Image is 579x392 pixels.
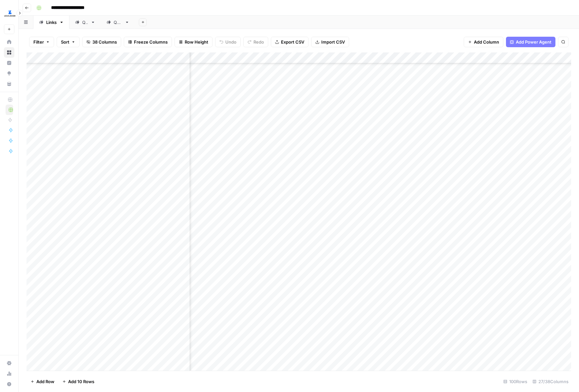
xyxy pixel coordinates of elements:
span: Import CSV [321,39,345,45]
button: Add Column [464,37,503,47]
span: Redo [253,39,264,45]
span: Freeze Columns [134,39,168,45]
div: QA [82,19,88,26]
a: Insights [4,58,14,68]
span: Filter [33,39,44,45]
a: QA [69,16,101,29]
button: Add Row [27,376,58,387]
button: Filter [29,37,54,47]
span: Add Power Agent [516,39,551,45]
button: Add 10 Rows [58,376,98,387]
div: QA2 [114,19,122,26]
button: Undo [215,37,241,47]
span: Undo [225,39,236,45]
button: Export CSV [271,37,308,47]
button: Add Power Agent [506,37,555,47]
span: Sort [61,39,69,45]
span: Export CSV [281,39,304,45]
a: Opportunities [4,68,14,79]
a: Usage [4,368,14,379]
a: Browse [4,47,14,58]
a: QA2 [101,16,135,29]
img: LegalZoom Logo [4,8,16,19]
button: Redo [243,37,268,47]
button: Row Height [175,37,213,47]
button: Sort [57,37,80,47]
a: Settings [4,358,14,368]
div: 100 Rows [501,376,530,387]
button: Help + Support [4,379,14,389]
button: Workspace: LegalZoom [4,5,14,22]
button: 38 Columns [82,37,121,47]
a: Home [4,37,14,47]
button: Import CSV [311,37,349,47]
span: 38 Columns [92,39,117,45]
button: Freeze Columns [124,37,172,47]
span: Row Height [185,39,208,45]
div: Links [46,19,57,26]
span: Add Column [474,39,499,45]
span: Add Row [36,378,54,385]
a: Links [33,16,69,29]
span: Add 10 Rows [68,378,94,385]
div: 27/38 Columns [530,376,571,387]
a: Your Data [4,79,14,89]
